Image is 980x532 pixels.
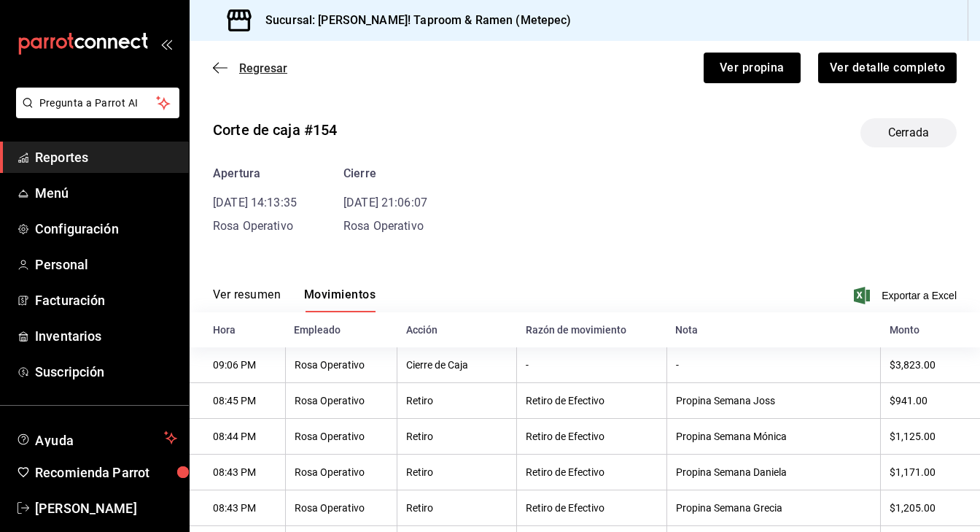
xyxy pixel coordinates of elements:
th: Retiro de Efectivo [517,455,667,490]
span: Inventarios [35,326,177,346]
h3: Sucursal: [PERSON_NAME]! Taproom & Ramen (Metepec) [254,12,572,29]
button: Exportar a Excel [857,287,957,304]
button: open_drawer_menu [160,38,172,50]
th: Rosa Operativo [285,419,397,455]
th: Retiro [397,419,517,455]
span: Personal [35,255,177,274]
th: Retiro de Efectivo [517,490,667,526]
span: Rosa Operativo [343,219,424,233]
th: Propina Semana Grecia [666,490,880,526]
span: Regresar [239,61,287,75]
span: Recomienda Parrot [35,463,177,482]
button: Ver detalle completo [818,53,957,83]
span: Pregunta a Parrot AI [39,96,157,111]
div: Corte de caja #154 [213,119,337,141]
span: Menú [35,183,177,203]
th: 08:45 PM [190,383,285,419]
th: Propina Semana Daniela [666,455,880,490]
button: Movimientos [304,288,376,312]
th: - [517,347,667,383]
th: Retiro [397,490,517,526]
span: Cerrada [879,124,938,142]
span: Reportes [35,147,177,167]
button: Ver resumen [213,288,281,312]
th: Rosa Operativo [285,455,397,490]
button: Ver propina [704,53,801,83]
div: Apertura [213,165,297,182]
button: Pregunta a Parrot AI [16,88,179,118]
span: Ayuda [35,429,158,447]
th: Retiro [397,383,517,419]
button: Regresar [213,61,287,75]
th: Rosa Operativo [285,383,397,419]
span: [PERSON_NAME] [35,498,177,518]
th: - [666,347,880,383]
th: Razón de movimiento [517,312,667,347]
span: Facturación [35,290,177,310]
th: Propina Semana Joss [666,383,880,419]
th: Hora [190,312,285,347]
th: Retiro de Efectivo [517,419,667,455]
a: Pregunta a Parrot AI [10,106,179,121]
span: Suscripción [35,362,177,382]
th: Nota [666,312,880,347]
th: Retiro [397,455,517,490]
th: 08:43 PM [190,490,285,526]
div: navigation tabs [213,288,376,312]
th: Empleado [285,312,397,347]
div: Cierre [343,165,427,182]
th: Acción [397,312,517,347]
th: 08:43 PM [190,455,285,490]
span: Configuración [35,219,177,239]
span: Rosa Operativo [213,219,293,233]
th: Rosa Operativo [285,490,397,526]
time: [DATE] 14:13:35 [213,196,297,209]
th: Rosa Operativo [285,347,397,383]
th: Propina Semana Mónica [666,419,880,455]
th: 08:44 PM [190,419,285,455]
time: [DATE] 21:06:07 [343,196,427,209]
th: Cierre de Caja [397,347,517,383]
th: Retiro de Efectivo [517,383,667,419]
th: 09:06 PM [190,347,285,383]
